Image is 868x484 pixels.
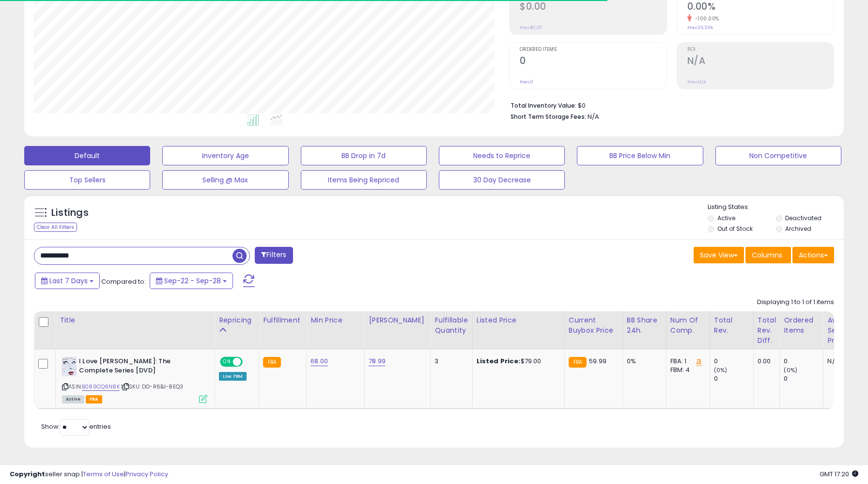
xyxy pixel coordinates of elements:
small: FBA [569,357,587,368]
div: Listed Price [477,315,560,325]
button: Default [24,146,150,165]
span: OFF [241,358,257,366]
b: Listed Price: [477,356,521,366]
div: 3 [434,357,465,366]
button: Top Sellers [24,170,150,190]
h2: 0 [520,55,666,68]
span: Ordered Items [520,47,666,52]
button: Items Being Repriced [301,170,427,190]
div: $79.00 [477,357,557,366]
span: N/A [588,112,599,121]
span: FBA [86,395,102,403]
button: Selling @ Max [162,170,288,190]
button: Needs to Reprice [439,146,565,165]
button: BB Drop in 7d [301,146,427,165]
small: Prev: 26.33% [687,25,713,31]
div: Title [60,315,211,325]
button: Non Competitive [715,146,841,165]
div: 0 [714,357,753,366]
small: Prev: 0 [520,79,533,85]
button: Columns [745,247,791,263]
span: All listings currently available for purchase on Amazon [62,395,84,403]
small: FBA [263,357,281,368]
small: (0%) [714,366,728,374]
button: 30 Day Decrease [439,170,565,190]
span: Show: entries [41,422,111,431]
div: 0.00 [758,357,773,366]
label: Archived [785,225,811,233]
img: 41ZhvIBfYYL._SL40_.jpg [62,357,77,376]
div: Min Price [310,315,360,325]
label: Out of Stock [717,225,753,233]
div: 0% [627,357,659,366]
div: Displaying 1 to 1 of 1 items [757,298,834,307]
div: Total Rev. [714,315,749,336]
span: Columns [752,250,782,260]
a: B089CQ6N8K [82,383,120,391]
a: 78.99 [369,356,386,366]
h2: N/A [687,55,834,68]
small: (0%) [784,366,797,374]
div: Ordered Items [784,315,819,336]
span: Last 7 Days [49,276,88,286]
small: Prev: $0.00 [520,25,542,31]
div: FBA: 1 [670,357,702,366]
div: ASIN: [62,357,207,402]
span: ON [221,358,233,366]
h5: Listings [51,206,89,220]
h2: $0.00 [520,1,666,14]
div: N/A [827,357,859,366]
b: I Love [PERSON_NAME]: The Complete Series [DVD] [79,357,197,377]
span: 59.99 [589,356,606,366]
li: $0 [511,99,827,111]
div: [PERSON_NAME] [369,315,426,325]
div: Current Buybox Price [569,315,619,336]
button: Filters [255,247,293,264]
span: 2025-10-6 17:20 GMT [820,469,858,479]
p: Listing States: [708,203,844,212]
button: Actions [792,247,834,263]
div: Low. FBM [219,372,247,381]
a: Privacy Policy [125,469,168,479]
button: Last 7 Days [35,273,100,289]
label: Active [717,214,735,222]
b: Total Inventory Value: [511,101,576,110]
div: Repricing [219,315,255,325]
div: 0 [714,374,753,383]
div: Total Rev. Diff. [758,315,776,346]
a: Terms of Use [83,469,124,479]
label: Deactivated [785,214,821,222]
div: Num of Comp. [670,315,706,336]
div: 0 [784,357,823,366]
h2: 0.00% [687,1,834,14]
b: Short Term Storage Fees: [511,113,586,121]
strong: Copyright [10,469,45,479]
span: Compared to: [101,277,146,286]
button: Save View [694,247,744,263]
div: 0 [784,374,823,383]
div: Fulfillment [263,315,302,325]
span: Sep-22 - Sep-28 [164,276,221,286]
a: 68.00 [310,356,328,366]
button: Inventory Age [162,146,288,165]
div: Avg Selling Price [827,315,863,346]
button: BB Price Below Min [577,146,703,165]
span: | SKU: DO-R6BJ-8EQ3 [121,383,183,390]
div: BB Share 24h. [627,315,662,336]
div: FBM: 4 [670,366,702,374]
div: Fulfillable Quantity [434,315,468,336]
div: Clear All Filters [34,223,77,232]
span: ROI [687,47,834,52]
button: Sep-22 - Sep-28 [150,273,233,289]
small: -100.00% [692,15,719,22]
div: seller snap | | [10,470,168,479]
small: Prev: N/A [687,79,706,85]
